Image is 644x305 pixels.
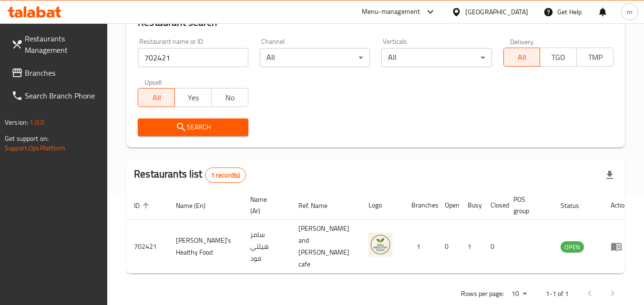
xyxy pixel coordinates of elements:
label: Upsell [144,79,162,85]
div: All [260,48,370,67]
p: Rows per page: [461,288,504,300]
table: enhanced table [126,191,636,274]
button: TMP [576,48,613,67]
th: Open [437,191,460,220]
div: Total records count [205,167,246,183]
label: Delivery [510,38,534,45]
span: Search [145,121,240,133]
th: Logo [361,191,404,220]
div: Menu [611,241,628,252]
span: m [627,7,633,17]
a: Support.OpsPlatform [5,142,65,154]
span: Name (Ar) [250,194,279,216]
span: Search Branch Phone [25,90,100,101]
td: 702421 [126,220,168,274]
span: Yes [179,91,208,105]
div: OPEN [561,241,584,253]
th: Closed [483,191,506,220]
span: Status [561,200,592,211]
input: Search for restaurant name or ID.. [138,48,248,67]
span: All [508,50,537,64]
button: Yes [174,88,212,107]
span: Ref. Name [298,200,340,211]
div: Menu-management [362,6,420,18]
button: All [503,48,541,67]
span: Get support on: [5,132,49,145]
div: All [381,48,491,67]
span: 1.0.0 [30,116,44,128]
td: [PERSON_NAME] and [PERSON_NAME] cafe [291,220,361,274]
a: Restaurants Management [4,27,108,61]
td: سامز هيلثي فود [243,220,291,274]
h2: Restaurant search [138,15,613,30]
span: Branches [25,67,100,79]
td: 1 [404,220,437,274]
span: ID [134,200,152,211]
span: TGO [544,50,573,64]
span: Restaurants Management [25,33,100,56]
div: Rows per page: [508,287,531,301]
td: 0 [437,220,460,274]
th: Action [603,191,636,220]
span: Version: [5,116,28,128]
a: Search Branch Phone [4,84,108,107]
span: 1 record(s) [205,171,246,180]
th: Busy [460,191,483,220]
span: OPEN [561,242,584,253]
span: TMP [581,50,610,64]
p: 1-1 of 1 [546,288,569,300]
button: TGO [540,48,577,67]
div: [GEOGRAPHIC_DATA] [465,7,528,17]
td: 1 [460,220,483,274]
button: No [211,88,248,107]
button: All [138,88,175,107]
td: 0 [483,220,506,274]
th: Branches [404,191,437,220]
button: Search [138,118,248,136]
a: Branches [4,61,108,84]
span: All [142,91,171,105]
div: Export file [598,164,621,187]
span: POS group [513,194,542,216]
img: SAM’s Healthy Food [368,233,392,256]
h2: Restaurants list [134,167,246,183]
td: [PERSON_NAME]’s Healthy Food [168,220,243,274]
span: Name (En) [176,200,218,211]
span: No [215,91,245,105]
